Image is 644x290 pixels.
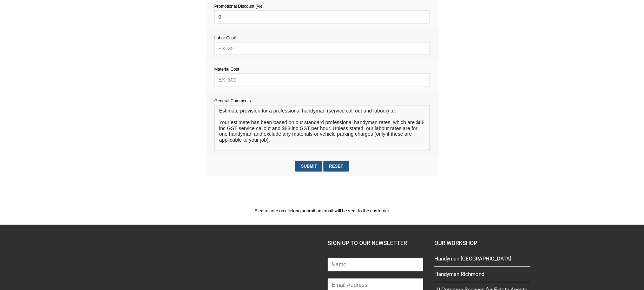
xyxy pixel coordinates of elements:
[214,4,262,9] span: Promotional Discount (%)
[295,161,322,172] input: Submit
[214,36,236,40] span: Labor Cost
[214,42,429,55] input: EX: 30
[434,239,530,248] h4: Our Workshop
[434,254,530,266] a: Handyman [GEOGRAPHIC_DATA]
[328,239,423,248] h4: SIGN UP TO OUR NEWSLETTER
[328,258,423,271] input: Name
[214,98,251,103] span: General Comments
[214,73,429,86] input: EX: 300
[206,207,438,214] p: Please note on clicking submit an email will be sent to the customer.
[434,270,530,282] a: Handyman Richmond
[214,67,239,72] span: Material Cost
[323,161,348,172] input: Reset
